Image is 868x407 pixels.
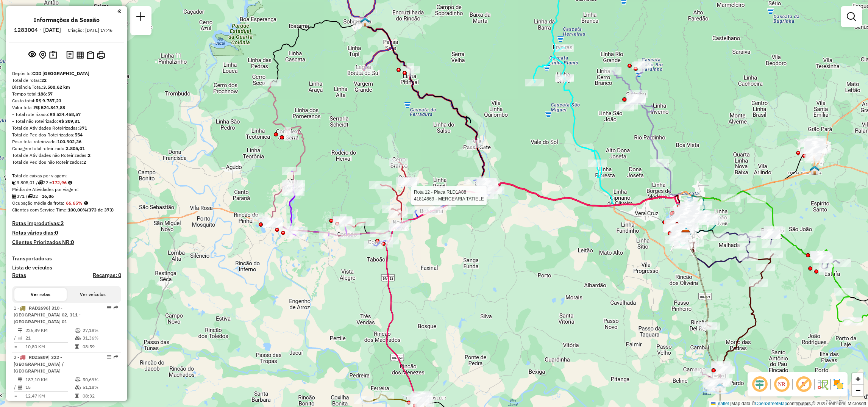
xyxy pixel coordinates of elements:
[50,111,81,117] strong: R$ 524.458,57
[410,397,429,404] div: Atividade não roteirizada - CASTRO
[36,98,61,103] strong: R$ 9.787,23
[12,84,121,91] div: Distância Total:
[681,230,691,240] img: CDD Santa Cruz do Sul
[75,336,81,340] i: % de utilização da cubagem
[71,239,74,246] strong: 0
[34,105,65,110] strong: R$ 524.847,88
[12,145,121,152] div: Cubagem total roteirizado:
[12,265,121,271] h4: Lista de veículos
[88,152,91,158] strong: 2
[25,334,75,342] td: 21
[12,220,121,227] h4: Rotas improdutivas:
[12,131,121,138] div: Total de Pedidos Roteirizados:
[41,77,47,83] strong: 22
[84,201,88,205] em: Média calculada utilizando a maior ocupação (%Peso ou %Cubagem) de cada rota da sessão. Rotas cro...
[12,70,121,77] div: Depósito:
[12,230,121,236] h4: Rotas vários dias:
[75,377,81,382] i: % de utilização do peso
[14,354,64,374] span: 2 -
[14,384,17,391] td: /
[856,374,860,384] span: +
[75,344,79,349] i: Tempo total em rota
[58,118,80,124] strong: R$ 389,31
[18,385,22,390] i: Total de Atividades
[82,334,118,342] td: 31,36%
[360,17,370,27] img: Sobradinho
[55,229,58,236] strong: 0
[114,355,118,359] em: Rota exportada
[75,132,83,138] strong: 554
[82,327,118,334] td: 27,18%
[87,207,114,213] strong: (373 de 373)
[82,384,118,391] td: 51,18%
[856,385,860,395] span: −
[82,392,118,400] td: 08:32
[755,401,787,406] a: OpenStreetMap
[12,272,26,279] a: Rotas
[795,375,813,393] span: Exibir rótulo
[48,49,59,61] button: Painel de Sugestão
[29,354,48,360] span: RDZ5E89
[75,50,85,60] button: Visualizar relatório de Roteirização
[66,200,83,206] strong: 66,65%
[29,305,48,311] span: RAD2696
[14,343,17,351] td: =
[75,328,81,333] i: % de utilização do peso
[82,343,118,351] td: 08:59
[844,9,859,24] a: Exibir filtros
[75,394,79,398] i: Tempo total em rota
[715,383,725,393] img: Rio Pardo
[114,305,118,310] em: Rota exportada
[18,328,22,333] i: Distância Total
[816,378,829,390] img: Fluxo de ruas
[107,305,111,310] em: Opções
[68,207,87,213] strong: 100,00%
[14,354,64,374] span: | 322 - [GEOGRAPHIC_DATA] / [GEOGRAPHIC_DATA]
[25,392,75,400] td: 12,47 KM
[133,9,148,26] a: Nova sessão e pesquisa
[83,159,86,165] strong: 2
[79,125,87,131] strong: 371
[681,227,691,237] img: Santa Cruz FAD
[14,288,67,301] button: Ver rotas
[38,91,53,97] strong: 186:57
[12,152,121,159] div: Total de Atividades não Roteirizadas:
[12,186,121,193] div: Média de Atividades por viagem:
[12,194,17,199] i: Total de Atividades
[12,239,121,246] h4: Clientes Priorizados NR:
[12,97,121,104] div: Custo total:
[12,172,121,179] div: Total de caixas por viagem:
[67,288,119,301] button: Ver veículos
[25,327,75,334] td: 226,89 KM
[25,376,75,384] td: 187,10 KM
[751,375,769,393] span: Ocultar deslocamento
[93,272,121,279] h4: Recargas: 0
[18,336,22,340] i: Total de Atividades
[12,159,121,166] div: Total de Pedidos não Roteirizados:
[57,139,81,144] strong: 100.902,36
[810,165,820,175] img: Venâncio Aires
[12,118,121,125] div: - Total não roteirizado:
[75,385,81,390] i: % de utilização da cubagem
[852,385,863,396] a: Zoom out
[68,180,72,185] i: Meta Caixas/viagem: 227,95 Diferença: -54,99
[773,375,791,393] span: Ocultar NR
[12,207,68,213] span: Clientes com Service Time:
[730,401,731,406] span: |
[27,49,37,61] button: Exibir sessão original
[12,77,121,84] div: Total de rotas:
[38,180,43,185] i: Total de rotas
[95,50,106,61] button: Imprimir Rotas
[117,7,121,16] a: Clique aqui para minimizar o painel
[12,200,64,206] span: Ocupação média da frota:
[66,146,85,151] strong: 3.805,01
[61,220,64,227] strong: 2
[12,138,121,145] div: Peso total roteirizado:
[25,384,75,391] td: 15
[14,27,61,33] h6: 1283004 - [DATE]
[37,49,48,61] button: Centralizar mapa no depósito ou ponto de apoio
[711,401,729,406] a: Leaflet
[12,255,121,262] h4: Transportadoras
[85,50,95,61] button: Visualizar Romaneio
